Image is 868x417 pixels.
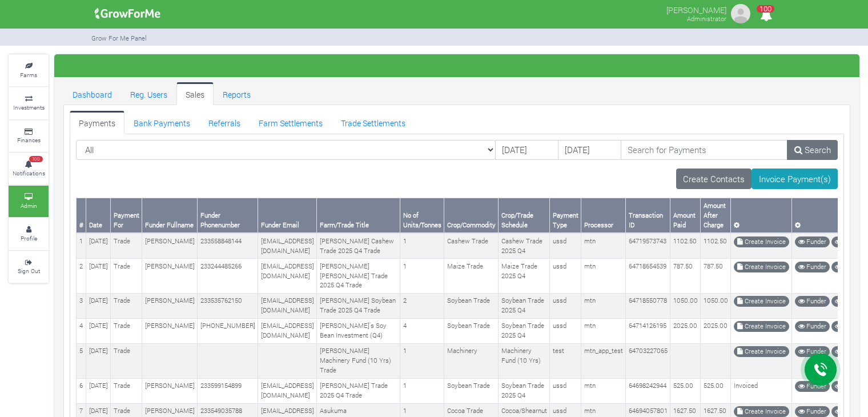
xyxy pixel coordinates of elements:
a: Trade [831,321,863,332]
a: Funder [795,236,830,247]
a: Funder [795,346,830,357]
td: 6 [77,378,86,403]
a: Profile [9,218,49,250]
td: Trade [111,259,142,294]
a: Invoice Payment(s) [752,169,838,189]
td: [DATE] [86,259,111,294]
td: 1 [400,259,444,294]
th: Farm/Trade Title [317,198,400,233]
td: mtn [581,259,626,294]
td: 4 [400,318,444,343]
td: [EMAIL_ADDRESS][DOMAIN_NAME] [258,259,317,294]
td: 787.50 [670,259,701,294]
span: 100 [29,156,43,163]
td: Maize Trade 2025 Q4 [499,259,550,294]
th: Funder Fullname [142,198,198,233]
th: Amount Paid [670,198,701,233]
a: Finances [9,121,49,152]
td: [EMAIL_ADDRESS][DOMAIN_NAME] [258,318,317,343]
a: Trade [831,406,863,417]
a: Funder [795,262,830,272]
td: 1102.50 [670,233,701,258]
a: Bank Payments [124,111,199,134]
td: mtn [581,378,626,403]
td: mtn_app_test [581,343,626,378]
small: Notifications [13,169,45,177]
small: Investments [13,103,45,111]
td: Soybean Trade [444,318,499,343]
a: Trade Settlements [332,111,415,134]
a: 100 [755,11,777,22]
td: Cashew Trade [444,233,499,258]
a: Investments [9,87,49,119]
td: 64703227065 [626,343,670,378]
a: Create Invoice [734,406,789,417]
td: 1102.50 [701,233,731,258]
td: [PERSON_NAME] Trade 2025 Q4 Trade [317,378,400,403]
th: Crop/Commodity [444,198,499,233]
td: 2 [77,259,86,294]
td: [PERSON_NAME] [142,259,198,294]
small: Farms [20,71,37,79]
td: 1 [400,378,444,403]
td: Trade [111,233,142,258]
td: [PERSON_NAME] [142,318,198,343]
td: 64718550778 [626,293,670,318]
a: Create Invoice [734,236,789,247]
th: Date [86,198,111,233]
td: Trade [111,378,142,403]
th: Funder Email [258,198,317,233]
td: 64719573743 [626,233,670,258]
a: Create Invoice [734,321,789,332]
td: ussd [550,233,581,258]
td: Trade [111,318,142,343]
small: Admin [21,202,37,210]
td: Invoiced [731,378,792,403]
td: ussd [550,293,581,318]
i: Notifications [755,2,777,28]
td: 3 [77,293,86,318]
a: Create Invoice [734,296,789,307]
td: Trade [111,293,142,318]
td: 233558848144 [198,233,258,258]
span: 100 [757,5,774,13]
a: Create Contacts [676,169,752,189]
td: Soybean Trade 2025 Q4 [499,293,550,318]
a: Funder [795,296,830,307]
input: DD/MM/YYYY [558,140,621,161]
a: Sign Out [9,251,49,283]
a: Trade [831,236,863,247]
td: 233535762150 [198,293,258,318]
td: 1 [400,343,444,378]
td: mtn [581,233,626,258]
td: Machinery Fund (10 Yrs) [499,343,550,378]
th: Payment Type [550,198,581,233]
td: [PERSON_NAME] [142,378,198,403]
small: Grow For Me Panel [91,34,147,42]
th: Crop/Trade Schedule [499,198,550,233]
th: Payment For [111,198,142,233]
td: [EMAIL_ADDRESS][DOMAIN_NAME] [258,233,317,258]
a: Farms [9,55,49,86]
td: [PERSON_NAME] [142,293,198,318]
td: 1 [400,233,444,258]
td: 1050.00 [670,293,701,318]
td: 2025.00 [701,318,731,343]
a: Funder [795,321,830,332]
small: Profile [21,234,37,242]
input: Search for Payments [621,140,788,161]
td: Soybean Trade [444,378,499,403]
td: mtn [581,318,626,343]
td: 4 [77,318,86,343]
a: Admin [9,186,49,217]
th: No of Units/Tonnes [400,198,444,233]
td: 64714126195 [626,318,670,343]
td: Cashew Trade 2025 Q4 [499,233,550,258]
td: [DATE] [86,318,111,343]
td: 787.50 [701,259,731,294]
td: [PHONE_NUMBER] [198,318,258,343]
th: Processor [581,198,626,233]
th: Amount After Charge [701,198,731,233]
td: 525.00 [670,378,701,403]
input: DD/MM/YYYY [495,140,558,161]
